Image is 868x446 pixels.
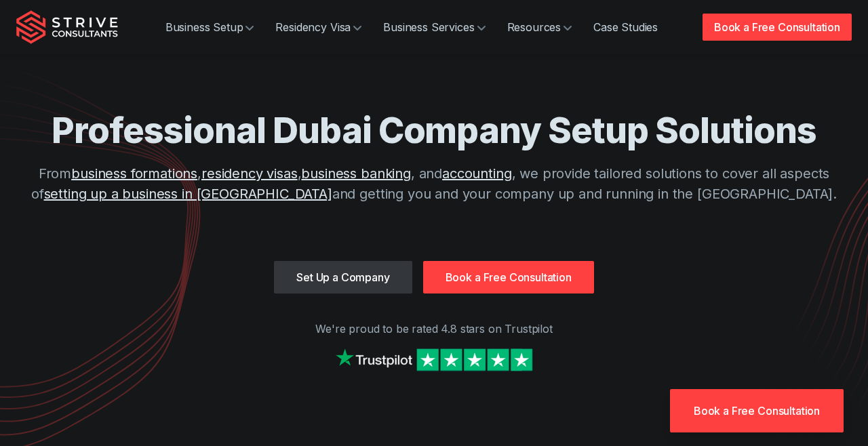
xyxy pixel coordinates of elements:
a: Book a Free Consultation [670,389,844,432]
img: Strive Consultants [16,10,118,44]
a: Business Services [372,14,496,41]
p: We're proud to be rated 4.8 stars on Trustpilot [16,321,852,337]
a: setting up a business in [GEOGRAPHIC_DATA] [44,186,332,202]
img: Strive on Trustpilot [332,345,536,374]
p: From , , , and , we provide tailored solutions to cover all aspects of and getting you and your c... [16,163,852,204]
a: Book a Free Consultation [423,261,594,293]
a: Set Up a Company [274,261,412,293]
a: Case Studies [583,14,669,41]
a: business banking [301,165,410,182]
h1: Professional Dubai Company Setup Solutions [16,108,852,153]
a: Resources [496,14,583,41]
a: Business Setup [155,14,265,41]
a: business formations [71,165,197,182]
a: residency visas [201,165,298,182]
a: accounting [442,165,511,182]
a: Book a Free Consultation [703,14,852,41]
a: Residency Visa [264,14,372,41]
